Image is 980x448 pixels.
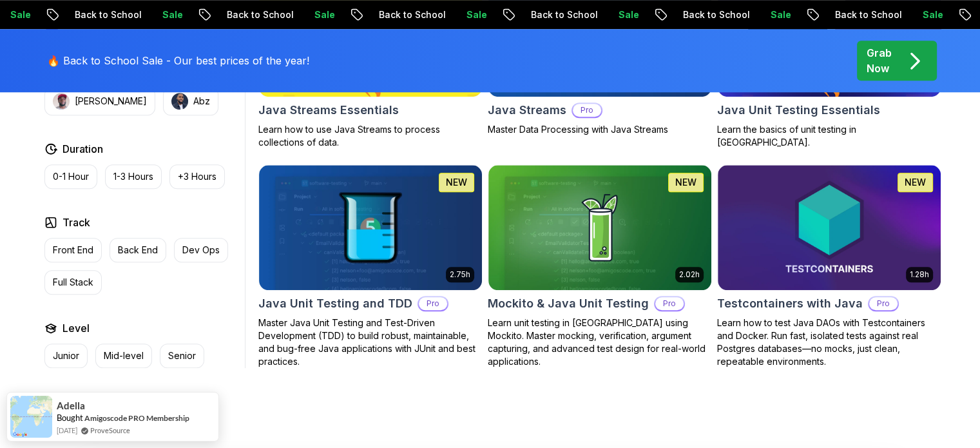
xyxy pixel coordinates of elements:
p: Abz [193,95,210,108]
p: Pro [869,297,898,310]
span: [DATE] [57,425,77,436]
p: Mid-level [104,349,144,362]
a: Testcontainers with Java card1.28hNEWTestcontainers with JavaProLearn how to test Java DAOs with ... [717,164,941,368]
p: Learn unit testing in [GEOGRAPHIC_DATA] using Mockito. Master mocking, verification, argument cap... [488,317,712,368]
p: Learn how to test Java DAOs with Testcontainers and Docker. Run fast, isolated tests against real... [717,317,941,368]
p: Front End [53,244,93,257]
button: instructor img[PERSON_NAME] [44,87,155,115]
a: ProveSource [90,425,130,436]
p: 2.75h [450,269,470,280]
p: Back to School [517,8,605,21]
img: instructor img [171,93,188,110]
p: Learn how to use Java Streams to process collections of data. [258,123,483,149]
p: 0-1 Hour [53,170,89,183]
p: 1-3 Hours [113,170,153,183]
p: Grab Now [867,45,892,76]
p: Pro [419,297,447,310]
p: 🔥 Back to School Sale - Our best prices of the year! [47,53,309,68]
p: Full Stack [53,276,93,289]
h2: Track [62,215,90,230]
button: Front End [44,238,102,262]
h2: Java Streams Essentials [258,101,399,119]
h2: Java Unit Testing Essentials [717,101,880,119]
p: Sale [909,8,950,21]
p: Back to School [669,8,757,21]
h2: Mockito & Java Unit Testing [488,295,649,313]
a: Mockito & Java Unit Testing card2.02hNEWMockito & Java Unit TestingProLearn unit testing in [GEOG... [488,164,712,368]
span: Bought [57,413,83,423]
p: NEW [905,176,926,189]
button: +3 Hours [169,164,225,189]
img: provesource social proof notification image [10,396,52,438]
h2: Java Unit Testing and TDD [258,295,412,313]
button: Mid-level [95,344,152,368]
img: Mockito & Java Unit Testing card [488,165,711,290]
p: Sale [605,8,646,21]
button: 1-3 Hours [105,164,162,189]
p: Learn the basics of unit testing in [GEOGRAPHIC_DATA]. [717,123,941,149]
button: Junior [44,344,88,368]
p: Pro [573,104,601,117]
p: Sale [301,8,342,21]
button: instructor imgAbz [163,87,218,115]
button: Full Stack [44,270,102,295]
img: Testcontainers with Java card [718,165,941,290]
a: Amigoscode PRO Membership [84,413,189,423]
p: Pro [655,297,684,310]
p: Back to School [365,8,453,21]
h2: Testcontainers with Java [717,295,863,313]
p: 1.28h [910,269,929,280]
p: Senior [168,349,196,362]
p: NEW [446,176,467,189]
p: Back to School [61,8,149,21]
img: Java Unit Testing and TDD card [259,165,482,290]
p: Sale [149,8,190,21]
h2: Duration [62,141,103,157]
p: Junior [53,349,79,362]
a: Java Unit Testing and TDD card2.75hNEWJava Unit Testing and TDDProMaster Java Unit Testing and Te... [258,164,483,368]
span: Adella [57,400,85,411]
p: Dev Ops [182,244,220,257]
h2: Java Streams [488,101,566,119]
h2: Level [62,320,90,336]
p: 2.02h [679,269,700,280]
p: Back to School [821,8,909,21]
p: +3 Hours [178,170,216,183]
button: Back End [110,238,166,262]
p: Back to School [213,8,301,21]
p: Master Java Unit Testing and Test-Driven Development (TDD) to build robust, maintainable, and bug... [258,317,483,368]
button: 0-1 Hour [44,164,97,189]
p: Master Data Processing with Java Streams [488,123,712,136]
p: NEW [675,176,697,189]
button: Dev Ops [174,238,228,262]
button: Senior [160,344,204,368]
p: Sale [453,8,494,21]
img: instructor img [53,93,70,110]
p: [PERSON_NAME] [75,95,147,108]
p: Sale [757,8,798,21]
p: Back End [118,244,158,257]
